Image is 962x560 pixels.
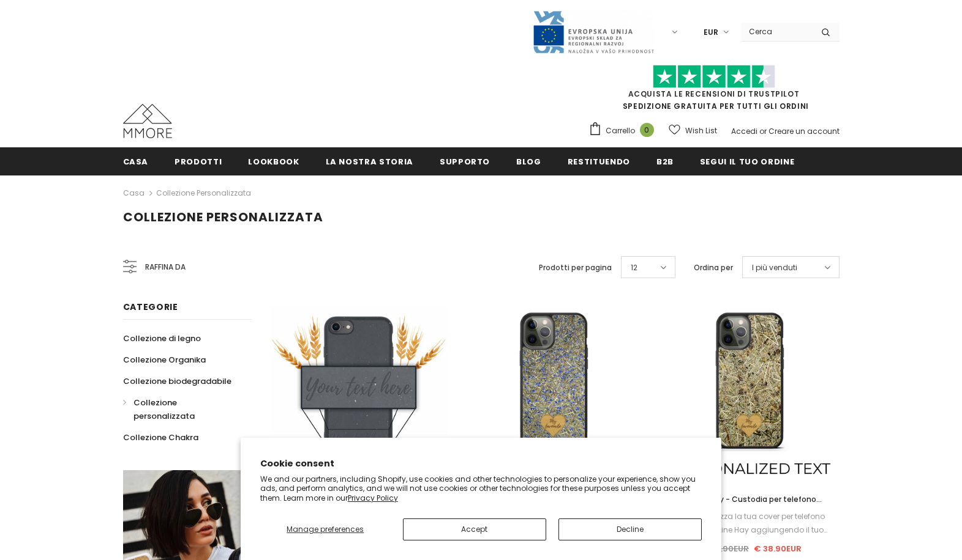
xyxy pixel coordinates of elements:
[700,147,794,175] a: Segui il tuo ordine
[123,156,149,168] span: Casa
[260,518,391,540] button: Manage preferences
[123,354,206,366] span: Collezione Organika
[440,156,490,168] span: supporto
[326,156,413,168] span: La nostra storia
[156,188,251,198] a: Collezione personalizzata
[694,262,733,274] label: Ordina per
[669,120,717,141] a: Wish List
[133,397,195,422] span: Collezione personalizzata
[588,122,660,140] a: Carrello 0
[685,125,717,137] span: Wish List
[656,156,674,168] span: B2B
[742,23,812,40] input: Search Site
[123,427,198,448] a: Collezione Chakra
[661,510,839,537] div: ❤️ Personalizza la tua cover per telefono Organic Alpine Hay aggiungendo il tuo Unique...
[539,262,612,274] label: Prodotti per pagina
[759,126,767,136] span: or
[326,147,413,175] a: La nostra storia
[558,518,702,540] button: Decline
[123,370,231,392] a: Collezione biodegradabile
[123,432,198,443] span: Collezione Chakra
[123,392,238,427] a: Collezione personalizzata
[568,156,630,168] span: Restituendo
[675,494,825,518] span: Alpine Hay - Custodia per telefono personalizzata - Regalo personalizzato
[175,147,222,175] a: Prodotti
[568,147,630,175] a: Restituendo
[123,375,231,387] span: Collezione biodegradabile
[640,123,654,137] span: 0
[631,262,637,274] span: 12
[248,156,299,168] span: Lookbook
[661,493,839,506] a: Alpine Hay - Custodia per telefono personalizzata - Regalo personalizzato
[440,147,490,175] a: supporto
[588,70,840,111] span: SPEDIZIONE GRATUITA PER TUTTI GLI ORDINI
[348,493,398,503] a: Privacy Policy
[699,543,749,554] span: € 44.90EUR
[628,89,800,99] a: Acquista le recensioni di TrustPilot
[123,147,149,175] a: Casa
[403,518,546,540] button: Accept
[606,125,635,137] span: Carrello
[704,26,718,39] span: EUR
[768,126,840,136] a: Creare un account
[123,208,323,226] span: Collezione personalizzata
[532,10,655,54] img: Javni Razpis
[260,474,702,503] p: We and our partners, including Shopify, use cookies and other technologies to personalize your ex...
[287,524,364,534] span: Manage preferences
[700,156,794,168] span: Segui il tuo ordine
[248,147,299,175] a: Lookbook
[656,147,674,175] a: B2B
[123,349,206,370] a: Collezione Organika
[260,457,702,470] h2: Cookie consent
[754,543,802,554] span: € 38.90EUR
[123,333,201,344] span: Collezione di legno
[145,260,186,274] span: Raffina da
[532,26,655,37] a: Javni Razpis
[516,156,541,168] span: Blog
[123,301,178,313] span: Categorie
[123,328,201,349] a: Collezione di legno
[752,262,797,274] span: I più venduti
[123,104,172,138] img: Casi MMORE
[175,156,222,168] span: Prodotti
[653,65,775,89] img: Fidati di Pilot Stars
[731,126,757,136] a: Accedi
[516,147,541,175] a: Blog
[123,186,145,201] a: Casa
